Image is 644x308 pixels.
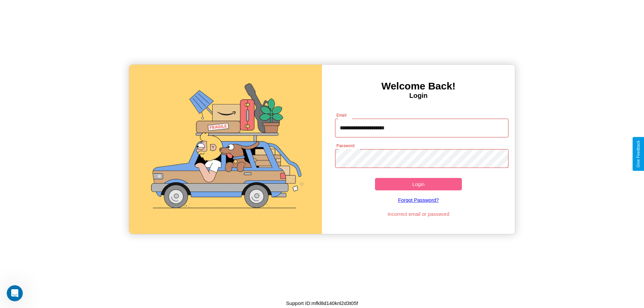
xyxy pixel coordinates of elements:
[322,80,515,92] h3: Welcome Back!
[129,65,322,234] img: gif
[322,92,515,100] h4: Login
[332,209,505,219] p: Incorrect email or password
[336,112,347,118] label: Email
[375,178,462,190] button: Login
[286,299,358,308] p: Support ID: mfkl8d140knl2d3t05f
[332,190,505,209] a: Forgot Password?
[636,140,641,168] div: Give Feedback
[7,285,23,301] iframe: Intercom live chat
[336,143,354,148] label: Password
